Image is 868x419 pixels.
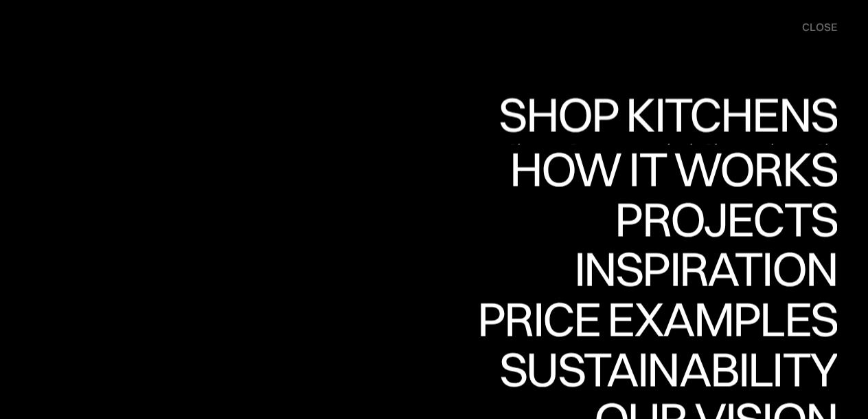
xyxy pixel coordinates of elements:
[477,343,837,391] div: Price examples
[615,243,837,291] div: Projects
[555,245,837,293] div: Inspiration
[506,193,837,241] div: How it works
[477,295,837,343] div: Price examples
[492,138,837,186] div: Shop Kitchens
[555,293,837,341] div: Inspiration
[615,195,837,245] a: ProjectsProjects
[615,195,837,243] div: Projects
[477,295,837,345] a: Price examplesPrice examples
[506,144,837,195] a: How it worksHow it works
[488,345,837,396] a: SustainabilitySustainability
[506,144,837,193] div: How it works
[488,345,837,394] div: Sustainability
[788,14,837,41] div: menu
[802,20,837,35] div: close
[492,95,837,145] a: Shop KitchensShop Kitchens
[492,90,837,138] div: Shop Kitchens
[555,245,837,295] a: InspirationInspiration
